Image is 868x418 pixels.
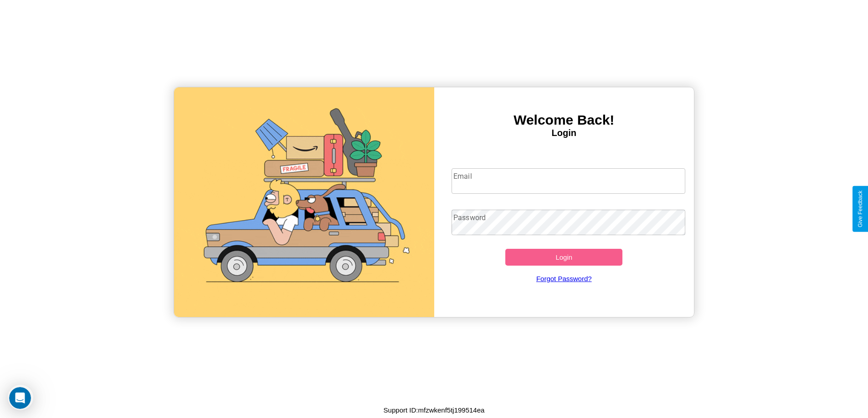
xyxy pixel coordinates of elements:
iframe: Intercom live chat [9,387,31,409]
a: Forgot Password? [447,266,681,292]
h4: Login [434,128,694,138]
div: Give Feedback [857,191,863,227]
img: gif [174,87,434,317]
button: Login [505,249,622,266]
p: Support ID: mfzwkenf5tj199514ea [384,404,485,416]
h3: Welcome Back! [434,112,694,128]
iframe: Intercom live chat discovery launcher [8,385,33,410]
